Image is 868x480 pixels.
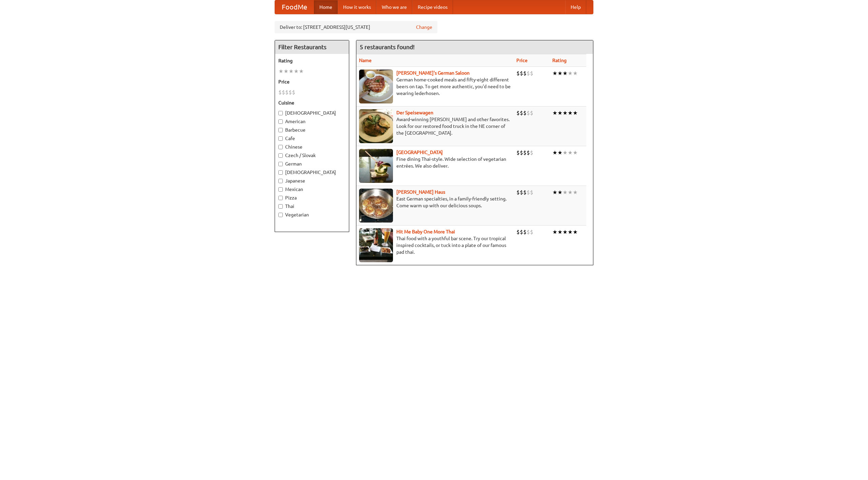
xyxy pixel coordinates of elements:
li: ★ [568,228,573,236]
li: $ [530,149,533,156]
ng-pluralize: 5 restaurants found! [360,44,415,50]
label: [DEMOGRAPHIC_DATA] [278,169,346,176]
li: ★ [557,70,563,77]
li: ★ [552,109,557,117]
li: ★ [557,109,563,117]
input: Barbecue [278,128,283,132]
li: $ [527,189,530,196]
li: $ [530,70,533,77]
a: Recipe videos [412,0,453,14]
li: ★ [278,68,283,75]
li: $ [282,89,285,96]
a: Home [314,0,338,14]
p: Thai food with a youthful bar scene. Try our tropical inspired cocktails, or tuck into a plate of... [359,235,511,255]
img: esthers.jpg [359,70,393,103]
li: $ [530,109,533,117]
li: ★ [563,228,568,236]
input: Thai [278,204,283,209]
label: Japanese [278,177,346,184]
p: Award-winning [PERSON_NAME] and other favorites. Look for our restored food truck in the NE corne... [359,116,511,136]
label: Czech / Slovak [278,152,346,159]
img: kohlhaus.jpg [359,189,393,223]
h4: Filter Restaurants [275,40,349,54]
li: ★ [563,70,568,77]
li: $ [520,189,523,196]
li: $ [523,189,527,196]
li: $ [278,89,282,96]
p: Fine dining Thai-style. Wide selection of vegetarian entrées. We also deliver. [359,156,511,169]
input: Mexican [278,187,283,192]
input: Japanese [278,179,283,183]
li: ★ [299,68,304,75]
li: $ [520,70,523,77]
li: $ [527,70,530,77]
li: ★ [568,149,573,156]
a: [GEOGRAPHIC_DATA] [396,150,443,155]
li: $ [516,109,520,117]
label: German [278,160,346,167]
label: Thai [278,203,346,210]
input: Pizza [278,196,283,200]
input: Cafe [278,136,283,141]
li: $ [523,70,527,77]
li: ★ [568,109,573,117]
li: $ [527,109,530,117]
li: $ [527,228,530,236]
li: $ [527,149,530,156]
input: [DEMOGRAPHIC_DATA] [278,170,283,175]
a: Hit Me Baby One More Thai [396,229,455,234]
p: East German specialties, in a family-friendly setting. Come warm up with our delicious soups. [359,195,511,209]
li: $ [516,228,520,236]
li: $ [530,189,533,196]
li: $ [530,228,533,236]
li: ★ [552,228,557,236]
a: [PERSON_NAME] Haus [396,189,445,195]
li: ★ [573,149,578,156]
li: $ [523,109,527,117]
li: ★ [573,189,578,196]
li: ★ [573,70,578,77]
p: German home-cooked meals and fifty-eight different beers on tap. To get more authentic, you'd nee... [359,76,511,97]
li: $ [520,149,523,156]
li: $ [520,109,523,117]
label: Cafe [278,135,346,142]
input: Vegetarian [278,213,283,217]
h5: Cuisine [278,99,346,106]
li: ★ [294,68,299,75]
li: $ [292,89,295,96]
li: ★ [557,228,563,236]
label: Barbecue [278,127,346,133]
input: German [278,162,283,166]
a: Help [565,0,586,14]
a: How it works [338,0,376,14]
li: ★ [552,70,557,77]
li: $ [289,89,292,96]
img: speisewagen.jpg [359,109,393,143]
li: ★ [573,228,578,236]
li: ★ [563,149,568,156]
label: American [278,118,346,125]
label: Chinese [278,143,346,150]
div: Deliver to: [STREET_ADDRESS][US_STATE] [275,21,437,33]
input: [DEMOGRAPHIC_DATA] [278,111,283,115]
li: $ [516,189,520,196]
label: Mexican [278,186,346,193]
li: $ [516,149,520,156]
b: Der Speisewagen [396,110,433,115]
li: $ [523,149,527,156]
a: Rating [552,58,567,63]
h5: Rating [278,57,346,64]
li: $ [523,228,527,236]
li: ★ [573,109,578,117]
a: [PERSON_NAME]'s German Saloon [396,70,470,76]
a: Change [416,24,432,31]
li: ★ [289,68,294,75]
a: FoodMe [275,0,314,14]
li: ★ [568,189,573,196]
a: Who we are [376,0,412,14]
li: $ [516,70,520,77]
